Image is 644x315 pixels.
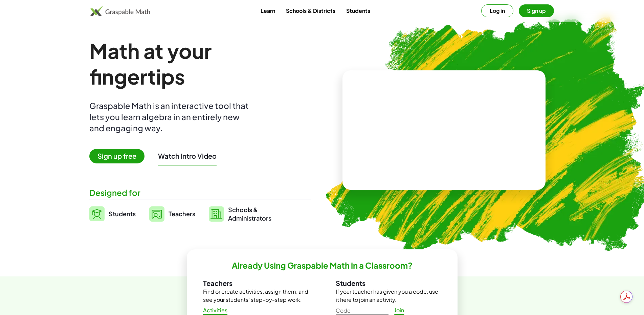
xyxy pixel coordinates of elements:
[109,210,136,218] span: Students
[89,205,136,222] a: Students
[281,4,341,17] a: Schools & Districts
[89,149,145,163] span: Sign up free
[232,260,413,271] h2: Already Using Graspable Math in a Classroom?
[89,206,105,221] img: svg%3e
[228,205,271,222] span: Schools & Administrators
[203,288,309,304] p: Find or create activities, assign them, and see your students' step-by-step work.
[89,38,305,89] h1: Math at your fingertips
[209,206,224,222] img: svg%3e
[519,4,554,17] button: Sign up
[203,307,228,314] span: Activities
[158,152,217,160] button: Watch Intro Video
[89,187,311,198] div: Designed for
[149,206,164,222] img: svg%3e
[149,205,195,222] a: Teachers
[209,205,271,222] a: Schools &Administrators
[255,4,281,17] a: Learn
[393,105,495,156] video: What is this? This is dynamic math notation. Dynamic math notation plays a central role in how Gr...
[203,279,309,288] h3: Teachers
[394,307,404,314] span: Join
[481,4,513,17] button: Log in
[341,4,376,17] a: Students
[89,100,252,134] div: Graspable Math is an interactive tool that lets you learn algebra in an entirely new and engaging...
[336,288,441,304] p: If your teacher has given you a code, use it here to join an activity.
[169,210,195,218] span: Teachers
[336,279,441,288] h3: Students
